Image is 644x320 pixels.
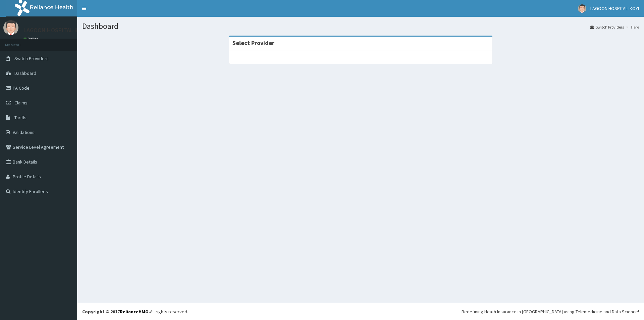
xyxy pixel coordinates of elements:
[590,5,639,11] span: LAGOON HOSPITAL IKOYI
[120,309,149,315] a: RelianceHMO
[14,55,49,61] span: Switch Providers
[23,37,40,41] a: Online
[23,27,88,33] p: LAGOON HOSPITAL IKOYI
[14,115,26,121] span: Tariffs
[77,303,644,320] footer: All rights reserved.
[3,20,18,35] img: User Image
[462,308,639,315] div: Redefining Heath Insurance in [GEOGRAPHIC_DATA] using Telemedicine and Data Science!
[14,100,28,106] span: Claims
[578,4,586,13] img: User Image
[82,309,150,315] strong: Copyright © 2017 .
[82,22,639,31] h1: Dashboard
[232,39,274,47] strong: Select Provider
[590,24,624,30] a: Switch Providers
[625,24,639,30] li: Here
[14,70,36,76] span: Dashboard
